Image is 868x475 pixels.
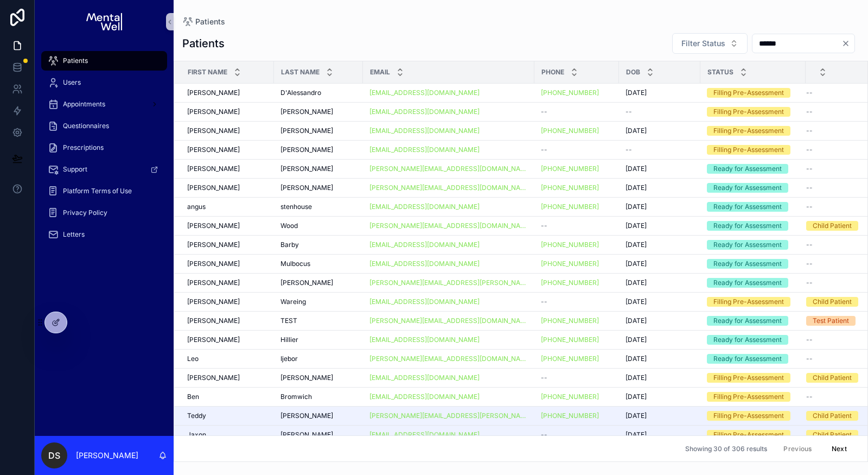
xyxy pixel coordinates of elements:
div: Filling Pre-Assessment [713,126,784,136]
span: -- [626,107,632,116]
div: scrollable content [35,43,174,258]
a: Ready for Assessment [707,316,799,326]
span: Last Name [281,68,320,77]
a: [EMAIL_ADDRESS][DOMAIN_NAME] [369,259,480,268]
a: TEST [280,316,356,325]
a: [PERSON_NAME] [187,221,267,230]
a: [EMAIL_ADDRESS][DOMAIN_NAME] [369,392,528,401]
a: Wood [280,221,356,230]
a: [DATE] [626,278,694,287]
a: Wareing [280,297,356,306]
a: Ready for Assessment [707,240,799,250]
div: Ready for Assessment [713,164,782,174]
a: Ready for Assessment [707,354,799,364]
a: [PHONE_NUMBER] [541,335,612,344]
a: [PERSON_NAME] [187,335,267,344]
a: [PERSON_NAME][EMAIL_ADDRESS][DOMAIN_NAME] [369,354,528,363]
a: -- [541,297,612,306]
span: [PERSON_NAME] [280,411,333,420]
span: Showing 30 of 306 results [685,445,767,453]
span: [PERSON_NAME] [187,164,240,173]
span: [PERSON_NAME] [187,297,240,306]
span: [DATE] [626,335,647,344]
a: [PERSON_NAME] [280,430,356,439]
span: Bromwich [280,392,312,401]
a: Users [41,73,167,92]
a: [DATE] [626,411,694,420]
span: -- [806,107,813,116]
span: Wood [280,221,298,230]
a: [PERSON_NAME] [280,126,356,135]
a: [PERSON_NAME] [187,316,267,325]
a: Hillier [280,335,356,344]
a: [PHONE_NUMBER] [541,202,599,211]
div: Ready for Assessment [713,316,782,326]
a: [PERSON_NAME][EMAIL_ADDRESS][PERSON_NAME][DOMAIN_NAME] [369,411,528,420]
a: [PERSON_NAME][EMAIL_ADDRESS][PERSON_NAME][DOMAIN_NAME] [369,278,528,287]
div: Ready for Assessment [713,354,782,364]
a: [PHONE_NUMBER] [541,126,612,135]
div: Ready for Assessment [713,240,782,250]
span: [PERSON_NAME] [187,88,240,97]
a: [EMAIL_ADDRESS][DOMAIN_NAME] [369,392,480,401]
span: [PERSON_NAME] [187,278,240,287]
span: -- [806,335,813,344]
a: [PHONE_NUMBER] [541,126,599,135]
a: [EMAIL_ADDRESS][DOMAIN_NAME] [369,88,480,97]
a: Letters [41,225,167,244]
a: [PHONE_NUMBER] [541,278,612,287]
a: Bromwich [280,392,356,401]
div: Filling Pre-Assessment [713,411,784,421]
a: Ben [187,392,267,401]
span: [DATE] [626,183,647,192]
span: [DATE] [626,316,647,325]
a: [PHONE_NUMBER] [541,259,612,268]
div: Filling Pre-Assessment [713,373,784,383]
a: [PERSON_NAME] [280,183,356,192]
span: -- [541,297,547,306]
span: -- [541,430,547,439]
a: [PERSON_NAME] [187,126,267,135]
a: angus [187,202,267,211]
a: [PHONE_NUMBER] [541,202,612,211]
span: angus [187,202,206,211]
a: [PERSON_NAME] [280,373,356,382]
a: [PERSON_NAME] [187,240,267,249]
a: [EMAIL_ADDRESS][DOMAIN_NAME] [369,202,528,211]
a: Patients [182,16,225,27]
a: [DATE] [626,88,694,97]
span: stenhouse [280,202,312,211]
a: [PHONE_NUMBER] [541,88,612,97]
a: [EMAIL_ADDRESS][DOMAIN_NAME] [369,373,528,382]
a: Leo [187,354,267,363]
a: Filling Pre-Assessment [707,88,799,98]
a: -- [626,145,694,154]
a: [PHONE_NUMBER] [541,164,599,173]
span: Appointments [63,100,105,109]
a: [DATE] [626,183,694,192]
span: [PERSON_NAME] [280,107,333,116]
a: [PERSON_NAME] [187,88,267,97]
span: [DATE] [626,430,647,439]
a: Filling Pre-Assessment [707,126,799,136]
a: [PHONE_NUMBER] [541,411,599,420]
a: Barby [280,240,356,249]
a: D'Alessandro [280,88,356,97]
span: Email [370,68,390,77]
span: DOB [626,68,640,77]
a: -- [626,107,694,116]
span: Prescriptions [63,143,104,152]
a: Ready for Assessment [707,278,799,288]
button: Clear [841,39,854,48]
div: Child Patient [813,373,852,383]
a: [EMAIL_ADDRESS][DOMAIN_NAME] [369,259,528,268]
span: Ben [187,392,199,401]
a: Filling Pre-Assessment [707,430,799,440]
a: Ready for Assessment [707,259,799,269]
div: Filling Pre-Assessment [713,107,784,117]
h1: Patients [182,36,225,51]
span: Filter Status [681,38,725,49]
a: [PHONE_NUMBER] [541,164,612,173]
a: [PERSON_NAME][EMAIL_ADDRESS][DOMAIN_NAME] [369,316,528,325]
